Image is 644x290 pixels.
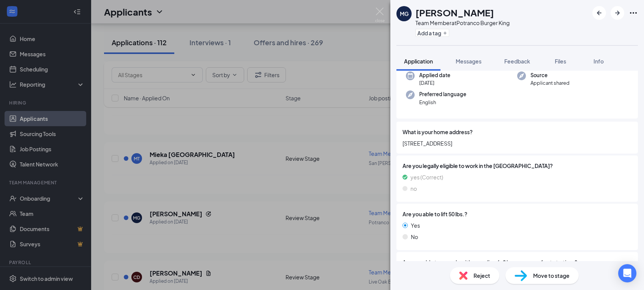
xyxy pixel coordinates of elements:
[404,58,433,65] span: Application
[410,173,443,181] span: yes (Correct)
[618,264,636,282] div: Open Intercom Messenger
[419,79,450,87] span: [DATE]
[611,6,624,20] button: ArrowRight
[402,258,578,266] span: Are you able to comply with spending 6-9 hours on your feet at a time?
[402,162,632,170] span: Are you legally eligible to work in the [GEOGRAPHIC_DATA]?
[402,139,632,147] span: [STREET_ADDRESS]
[415,6,494,19] h1: [PERSON_NAME]
[402,210,467,218] span: Are you able to lift 50 lbs.?
[415,29,449,37] button: PlusAdd a tag
[419,90,466,98] span: Preferred language
[613,8,622,17] svg: ArrowRight
[474,271,490,280] span: Reject
[595,8,604,17] svg: ArrowLeftNew
[593,58,604,65] span: Info
[592,6,606,20] button: ArrowLeftNew
[456,58,481,65] span: Messages
[415,19,510,27] div: Team Member at Potranco Burger King
[629,8,638,17] svg: Ellipses
[402,128,473,136] span: What is your home address?
[504,58,530,65] span: Feedback
[530,79,570,87] span: Applicant shared
[419,98,466,106] span: English
[410,184,417,193] span: no
[411,221,420,230] span: Yes
[443,31,447,35] svg: Plus
[555,58,566,65] span: Files
[533,271,570,280] span: Move to stage
[419,71,450,79] span: Applied date
[411,233,418,241] span: No
[400,10,409,17] div: MG
[530,71,570,79] span: Source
